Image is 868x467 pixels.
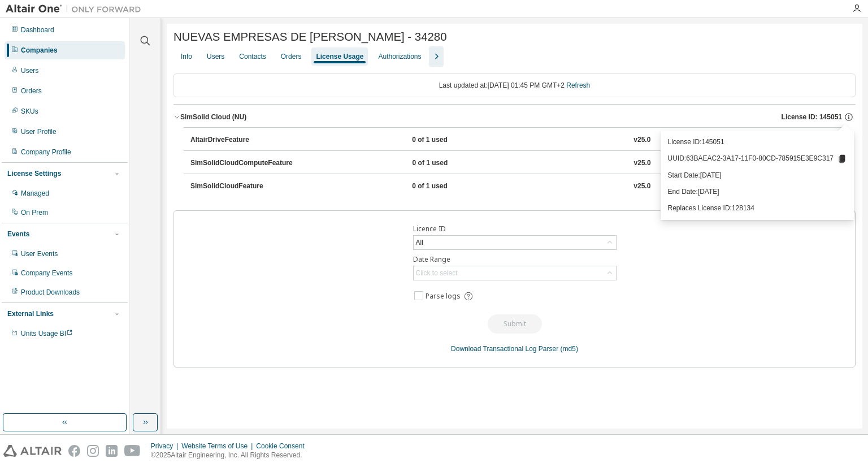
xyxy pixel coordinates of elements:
span: License ID: 145051 [782,113,842,122]
div: Dashboard [21,25,54,34]
a: Download Transactional Log Parser [451,345,558,353]
div: Company Events [21,269,72,278]
img: Altair One [6,3,147,15]
img: facebook.svg [68,445,80,457]
p: End Date: [DATE] [667,187,847,197]
img: instagram.svg [87,445,99,457]
img: youtube.svg [124,445,141,457]
div: Orders [21,87,42,96]
p: Start Date: [DATE] [667,171,847,180]
div: Contacts [239,52,266,61]
div: On Prem [21,208,48,217]
div: Privacy [151,442,181,451]
div: Orders [281,52,302,61]
div: SimSolidCloudFeature [190,181,292,192]
div: Click to select [416,269,458,278]
div: SimSolidCloudComputeFeature [190,158,293,168]
div: Companies [21,46,58,55]
div: Users [21,66,38,75]
div: Click to select [414,266,616,280]
div: SimSolid Cloud (NU) [180,113,246,122]
div: Events [7,230,29,239]
p: © 2025 Altair Engineering, Inc. All Rights Reserved. [151,451,311,460]
div: All [414,236,425,249]
div: External Links [7,309,54,318]
button: Submit [488,314,542,334]
div: Product Downloads [21,288,80,297]
div: Info [181,52,192,61]
div: User Events [21,249,58,258]
a: (md5) [561,345,578,353]
div: Users [207,52,224,61]
div: Last updated at: [DATE] 01:45 PM GMT+2 [173,73,856,97]
div: 0 of 1 used [413,158,514,168]
img: altair_logo.svg [3,445,62,457]
div: v25.0 [633,181,650,192]
div: License Settings [7,169,61,178]
p: License ID: 145051 [667,137,847,147]
a: Refresh [566,81,590,89]
div: 0 of 1 used [412,135,514,145]
div: License Usage [316,52,363,61]
button: SimSolid Cloud (NU)License ID: 145051 [173,105,856,129]
span: NUEVAS EMPRESAS DE [PERSON_NAME] - 34280 [173,31,447,44]
div: Website Terms of Use [181,442,256,451]
label: Date Range [413,255,617,264]
div: AltairDriveFeature [190,135,292,145]
div: 0 of 1 used [412,181,514,192]
div: Managed [21,189,49,198]
div: SKUs [21,107,38,116]
span: Parse logs [426,292,461,301]
div: v25.0 [634,158,651,168]
img: linkedin.svg [106,445,118,457]
div: Cookie Consent [256,442,311,451]
p: UUID: 63BAEAC2-3A17-11F0-80CD-785915E3E9C317 [667,154,847,164]
div: Authorizations [378,52,421,61]
span: Units Usage BI [21,330,73,338]
div: All [414,236,616,249]
div: Company Profile [21,148,71,157]
button: SimSolidCloudComputeFeature0 of 1 usedv25.0Expire date:[DATE] [190,151,845,176]
div: v25.0 [633,135,650,145]
button: AltairDriveFeature0 of 1 usedv25.0Expire date:[DATE] [190,128,845,153]
button: SimSolidCloudFeature0 of 1 usedv25.0Expire date:[DATE] [190,174,845,199]
div: User Profile [21,127,57,136]
p: Replaces License ID: 128134 [667,204,847,213]
label: Licence ID [413,224,617,233]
